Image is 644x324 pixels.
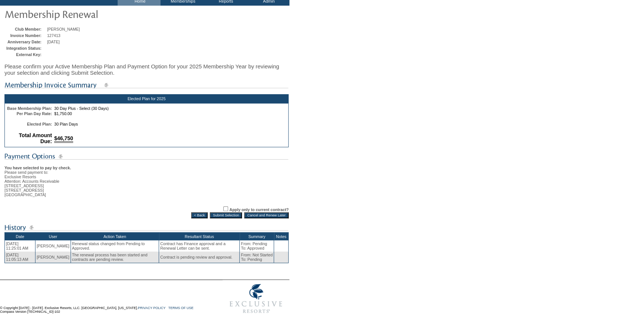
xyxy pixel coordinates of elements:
td: External Key: [6,52,45,57]
td: From: Not Started To: Pending [240,252,274,263]
label: Apply only to current contract? [229,207,289,212]
td: Contract is pending review and approval. [159,252,240,263]
td: [PERSON_NAME] [35,252,71,263]
img: subTtlHistory.gif [4,223,288,232]
b: Per Plan Day Rate: [16,111,52,116]
td: Club Member: [6,27,45,31]
div: Please confirm your Active Membership Plan and Payment Option for your 2025 Membership Year by re... [4,59,289,80]
input: Submit Selection [210,212,242,218]
td: $1,750.00 [53,111,287,116]
img: subTtlPaymentOptions.gif [4,152,288,161]
span: [PERSON_NAME] [47,27,80,31]
b: Total Amount Due: [19,132,52,144]
img: subTtlMembershipInvoiceSummary.gif [4,80,288,90]
img: pgTtlMembershipRenewal.gif [4,6,154,21]
span: 127413 [47,33,60,38]
th: Resultant Status [159,232,240,241]
td: Renewal status changed from Pending to Approved. [71,240,159,252]
div: Elected Plan for 2025 [4,94,289,103]
a: PRIVACY POLICY [138,306,165,310]
span: [DATE] [47,40,60,44]
td: Invoice Number: [6,33,45,38]
div: Please send payment to: Exclusive Resorts Attention: Accounts Receivable [STREET_ADDRESS] [STREET... [4,161,289,197]
td: Anniversary Date: [6,40,45,44]
td: [PERSON_NAME] [35,240,71,252]
input: < Back [191,212,208,218]
b: Base Membership Plan: [7,106,52,111]
td: [DATE] 11:05:13 AM [5,252,35,263]
b: You have selected to pay by check. [4,166,71,170]
th: Date [5,232,35,241]
a: TERMS OF USE [168,306,194,310]
th: User [35,232,71,241]
td: Contract has Finance approval and a Renewal Letter can be sent. [159,240,240,252]
th: Notes [274,232,289,241]
th: Summary [240,232,274,241]
td: Integration Status: [6,46,45,50]
b: Elected Plan: [27,122,52,126]
th: Action Taken [71,232,159,241]
td: 30 Plan Days [53,122,287,126]
td: 30 Day Plus - Select (30 Days) [53,106,287,111]
td: From: Pending To: Approved [240,240,274,252]
span: $46,750 [54,135,73,143]
td: [DATE] 11:25:01 AM [5,240,35,252]
td: The renewal process has been started and contracts are pending review. [71,252,159,263]
img: Exclusive Resorts [223,280,289,317]
input: Cancel and Renew Later [244,212,289,218]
